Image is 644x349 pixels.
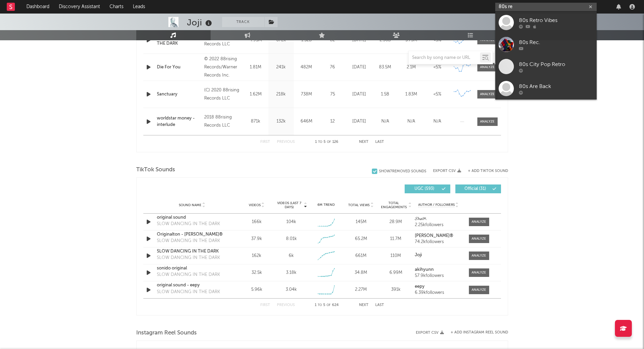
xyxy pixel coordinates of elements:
a: sonido original [157,265,228,272]
div: 32.5k [241,269,272,276]
div: Originalton - [PERSON_NAME]® [157,231,228,238]
div: 1 5 126 [308,138,345,146]
div: 646M [295,118,317,125]
span: UGC ( 593 ) [409,187,440,191]
span: Author / Followers [418,203,455,207]
div: N/A [374,118,397,125]
div: 2.1M [400,64,423,71]
div: 80s Rec. [519,38,593,46]
a: [PERSON_NAME]® [415,234,462,238]
div: 391k [380,286,411,293]
span: TikTok Sounds [136,166,175,174]
div: 1 5 624 [308,301,345,309]
a: eepy [415,284,462,289]
a: 80s Are Back [495,78,597,100]
div: Show 7 Removed Sounds [379,169,426,174]
div: 2018 88rising Records LLC [204,113,241,130]
a: 80s Retro Vibes [495,12,597,34]
div: 110M [380,253,411,259]
button: + Add TikTok Sound [461,169,508,173]
a: Sanctuary [157,91,201,98]
button: Track [222,17,264,27]
strong: Joji [415,253,422,257]
a: original sound [157,214,228,221]
div: [DATE] [348,118,371,125]
div: SLOW DANCING IN THE DARK [157,238,220,244]
a: original sound - eepy [157,282,228,289]
div: 74.2k followers [415,240,462,244]
span: Instagram Reel Sounds [136,329,197,337]
button: Last [375,140,384,144]
div: 11.7M [380,236,411,242]
div: + Add Instagram Reel Sound [444,331,508,334]
input: Search by song name or URL [409,55,480,61]
span: Videos (last 7 days) [276,201,303,209]
div: [DATE] [348,64,371,71]
span: of [327,140,331,144]
button: UGC(593) [405,184,450,193]
span: to [318,304,322,307]
div: SLOW DANCING IN THE DARK [157,255,220,261]
strong: akihyunn [415,267,434,272]
div: 661M [345,253,377,259]
button: Last [375,303,384,307]
div: 482M [295,64,317,71]
button: Previous [277,140,295,144]
div: 1.62M [245,91,267,98]
span: to [318,140,322,144]
a: 80s City Pop Retro [495,56,597,78]
div: 80s City Pop Retro [519,60,593,68]
div: 80s Retro Vibes [519,16,593,24]
div: 76 [321,64,344,71]
span: Official ( 31 ) [460,187,491,191]
a: worldstar money - interlude [157,115,201,128]
div: 1.83M [400,91,423,98]
a: SLOW DANCING IN THE DARK [157,248,228,255]
div: 1.5B [374,91,397,98]
div: [DATE] [348,91,371,98]
a: akihyunn [415,267,462,272]
div: SLOW DANCING IN THE DARK [157,289,220,296]
button: Official(31) [455,184,501,193]
a: Die For You [157,64,201,71]
div: SLOW DANCING IN THE DARK [157,271,220,278]
div: 6.39k followers [415,290,462,295]
span: Total Engagements [380,201,407,209]
div: 104k [286,219,296,225]
div: <5% [426,91,449,98]
button: Next [359,303,368,307]
button: + Add Instagram Reel Sound [451,331,508,334]
span: Sound Name [179,203,201,207]
div: <5% [426,64,449,71]
div: 1.81M [245,64,267,71]
div: 145M [345,219,377,225]
div: (C) 2020 88rising Records LLC [204,86,241,103]
span: Total Views [348,203,369,207]
div: 6.99M [380,269,411,276]
div: Joji [187,17,214,28]
div: 871k [245,118,267,125]
div: 2.25k followers [415,223,462,227]
div: SLOW DANCING IN THE DARK [157,221,220,227]
div: 37.9k [241,236,272,242]
button: First [260,140,270,144]
span: of [327,304,331,307]
div: 218k [270,91,292,98]
button: Previous [277,303,295,307]
div: 6k [289,253,294,259]
a: 𝓢𝓱𝓪୨ৎ [415,217,462,221]
div: 80s Are Back [519,82,593,90]
button: Export CSV [433,169,461,173]
div: 8.01k [286,236,297,242]
div: 75 [321,91,344,98]
span: Videos [249,203,261,207]
div: 65.2M [345,236,377,242]
div: 57.9k followers [415,274,462,278]
div: © 2022 88rising Records/Warner Records Inc. [204,55,241,80]
div: 132k [270,118,292,125]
